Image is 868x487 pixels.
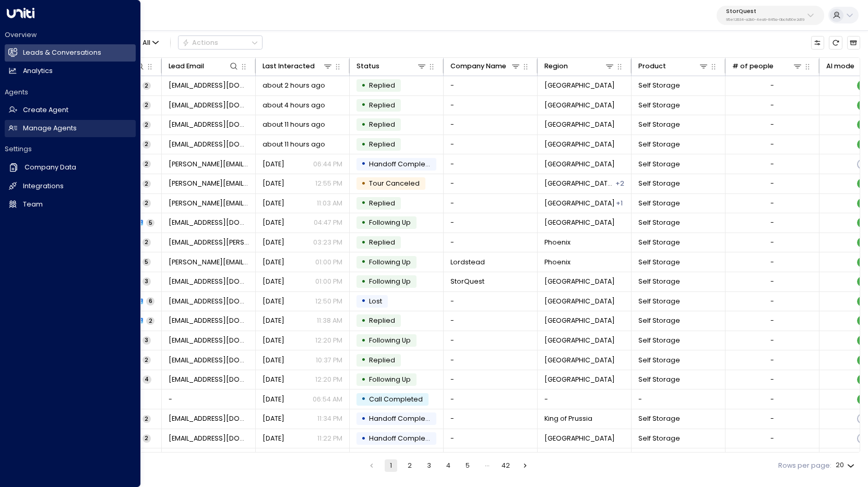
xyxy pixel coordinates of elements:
[638,336,680,345] span: Self Storage
[182,39,218,47] div: Actions
[450,60,521,72] div: Company Name
[361,352,366,368] div: •
[450,277,484,286] span: StorQuest
[444,292,538,311] td: -
[770,140,774,149] div: -
[385,459,397,472] button: page 1
[263,277,284,286] span: Yesterday
[770,258,774,267] div: -
[444,76,538,95] td: -
[638,120,680,129] span: Self Storage
[638,356,680,365] span: Self Storage
[778,461,831,471] label: Rows per page:
[142,121,151,129] span: 2
[544,238,570,247] span: Phoenix
[263,434,284,443] span: Oct 08, 2025
[169,120,249,129] span: kaopioleann6@gmail.com
[23,124,77,133] h2: Manage Agents
[142,258,151,266] span: 5
[638,160,680,169] span: Self Storage
[142,101,151,109] span: 2
[638,434,680,443] span: Self Storage
[544,297,615,306] span: Honolulu
[770,218,774,227] div: -
[315,179,342,188] p: 12:55 PM
[178,35,263,50] button: Actions
[361,195,366,211] div: •
[361,215,366,231] div: •
[5,120,136,137] a: Manage Agents
[544,120,615,129] span: Honolulu
[169,336,249,345] span: Marquese12199@icloud.com
[732,60,774,72] div: # of people
[369,101,395,109] span: Replied
[369,140,395,149] span: Replied
[263,258,284,267] span: Yesterday
[5,196,136,213] a: Team
[361,411,366,427] div: •
[146,219,154,227] span: 5
[444,429,538,448] td: -
[616,199,623,208] div: Redwood City
[369,434,437,443] span: Handoff Completed
[169,60,204,72] div: Lead Email
[770,356,774,365] div: -
[770,101,774,110] div: -
[23,200,43,210] h2: Team
[638,140,680,149] span: Self Storage
[544,160,615,169] span: Honolulu
[263,140,325,149] span: about 11 hours ago
[23,66,53,76] h2: Analytics
[142,140,151,148] span: 2
[317,199,342,208] p: 11:03 AM
[544,199,615,208] span: Oakland
[544,434,615,443] span: Honolulu
[361,176,366,192] div: •
[444,194,538,213] td: -
[544,356,615,365] span: Tampa
[369,218,411,227] span: Following Up
[313,160,342,169] p: 06:44 PM
[356,60,379,72] div: Status
[770,120,774,129] div: -
[444,115,538,135] td: -
[544,336,615,345] span: Tampa
[770,179,774,188] div: -
[369,297,382,306] span: Lost
[315,297,342,306] p: 12:50 PM
[500,459,512,472] button: Go to page 42
[369,375,411,384] span: Following Up
[369,258,411,266] span: Following Up
[263,238,284,247] span: Yesterday
[263,160,284,169] span: Yesterday
[770,277,774,286] div: -
[770,297,774,306] div: -
[538,389,632,409] td: -
[369,277,411,286] span: Following Up
[263,120,325,129] span: about 11 hours ago
[169,258,249,267] span: eric.williams@lordstead.com
[169,414,249,423] span: jdreeseturner@icloud.com
[726,18,804,22] p: 95e12634-a2b0-4ea9-845a-0bcfa50e2d19
[544,258,570,267] span: Phoenix
[450,60,506,72] div: Company Name
[317,316,342,325] p: 11:38 AM
[142,375,151,383] span: 4
[316,356,342,365] p: 10:37 PM
[544,277,615,286] span: Oakland
[544,179,615,188] span: Honolulu
[726,8,804,15] p: StorQuest
[638,238,680,247] span: Self Storage
[142,356,151,364] span: 2
[146,317,154,325] span: 2
[638,101,680,110] span: Self Storage
[444,135,538,154] td: -
[23,48,101,58] h2: Leads & Conversations
[356,60,427,72] div: Status
[369,160,437,168] span: Handoff Completed
[444,311,538,331] td: -
[142,82,151,90] span: 2
[444,174,538,193] td: -
[544,375,615,384] span: Honolulu
[638,277,680,286] span: Self Storage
